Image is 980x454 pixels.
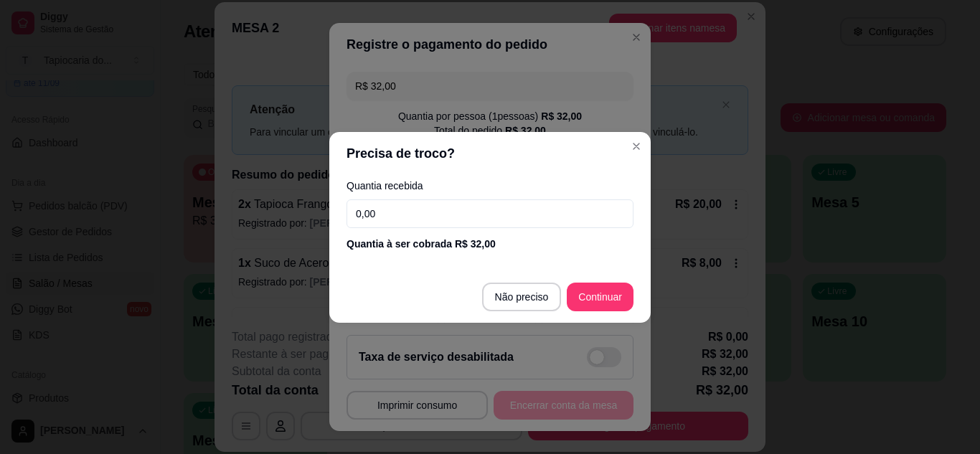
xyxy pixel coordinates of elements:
header: Precisa de troco? [329,132,651,175]
div: Quantia à ser cobrada R$ 32,00 [347,237,633,251]
button: Não preciso [482,283,562,311]
label: Quantia recebida [347,181,633,191]
button: Close [625,135,648,158]
button: Continuar [567,283,633,311]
